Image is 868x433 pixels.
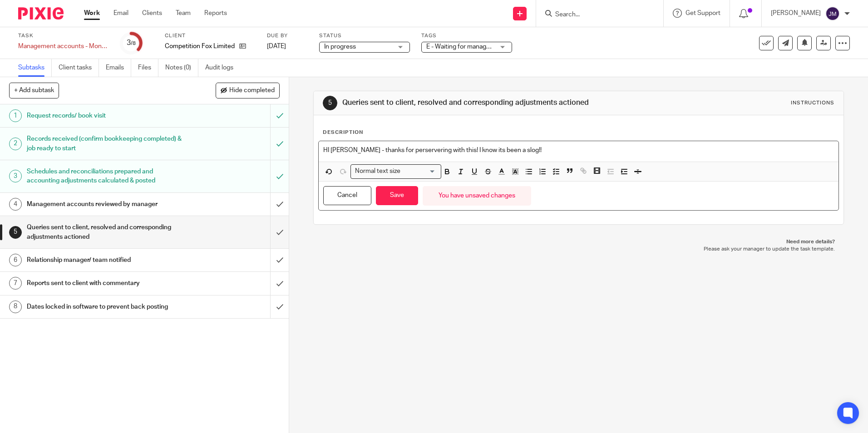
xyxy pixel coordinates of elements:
button: Cancel [323,186,371,206]
h1: Reports sent to client with commentary [27,276,183,290]
p: Please ask your manager to update the task template. [322,246,834,253]
div: 6 [9,254,22,266]
span: E - Waiting for manager review/approval [426,44,538,50]
a: Reports [204,9,227,18]
p: Competition Fox Limited [165,42,235,51]
button: Save [376,186,418,206]
div: 3 [127,38,136,48]
span: Normal text size [353,167,402,176]
label: Tags [421,32,512,39]
a: Team [176,9,191,18]
div: 4 [9,198,22,211]
span: In progress [324,44,356,50]
label: Due by [267,32,308,39]
h1: Schedules and reconciliations prepared and accounting adjustments calculated & posted [27,165,183,188]
p: Description [323,129,363,136]
h1: Queries sent to client, resolved and corresponding adjustments actioned [342,98,598,108]
label: Task [18,32,109,39]
div: 5 [9,226,22,239]
input: Search for option [403,167,436,176]
h1: Management accounts reviewed by manager [27,197,183,211]
p: HI [PERSON_NAME] - thanks for perservering with this! I know its been a slog!! [323,146,833,155]
div: Management accounts - Monthly [18,42,109,51]
div: You have unsaved changes [423,186,531,206]
a: Work [84,9,100,18]
img: svg%3E [825,6,840,21]
a: Emails [106,59,131,77]
h1: Relationship manager/ team notified [27,253,183,267]
span: Hide completed [229,87,275,94]
label: Status [319,32,410,39]
div: Instructions [791,99,834,107]
h1: Records received (confirm bookkeeping completed) & job ready to start [27,132,183,155]
p: [PERSON_NAME] [771,9,821,18]
span: Get Support [686,10,720,16]
h1: Queries sent to client, resolved and corresponding adjustments actioned [27,221,183,244]
p: Need more details? [322,238,834,246]
div: 5 [323,96,337,110]
div: 7 [9,277,22,290]
div: Search for option [350,164,441,178]
a: Client tasks [59,59,99,77]
h1: Dates locked in software to prevent back posting [27,300,183,314]
h1: Request records/ book visit [27,109,183,123]
div: 1 [9,109,22,122]
a: Email [113,9,128,18]
a: Clients [142,9,162,18]
a: Notes (0) [165,59,198,77]
a: Audit logs [205,59,240,77]
span: [DATE] [267,43,286,49]
button: Hide completed [216,83,280,98]
div: 2 [9,138,22,150]
img: Pixie [18,7,64,20]
div: 3 [9,170,22,182]
button: + Add subtask [9,83,59,98]
label: Client [165,32,256,39]
small: /8 [131,41,136,46]
input: Search [554,11,636,19]
div: 8 [9,300,22,313]
a: Subtasks [18,59,52,77]
a: Files [138,59,158,77]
